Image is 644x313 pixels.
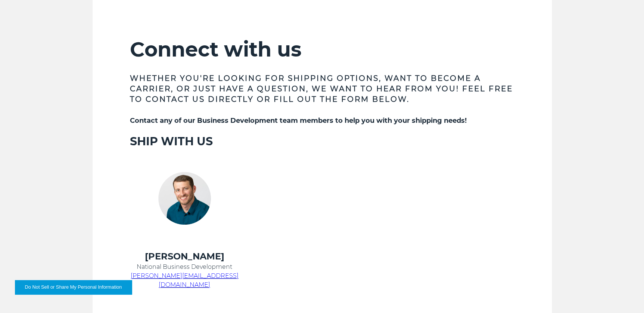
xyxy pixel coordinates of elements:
[131,272,239,288] a: [PERSON_NAME][EMAIL_ADDRESS][DOMAIN_NAME]
[15,280,132,294] button: Do Not Sell or Share My Personal Information
[130,116,514,125] h5: Contact any of our Business Development team members to help you with your shipping needs!
[130,262,239,271] p: National Business Development
[130,37,514,62] h2: Connect with us
[130,134,514,149] h3: SHIP WITH US
[130,73,514,104] h3: Whether you're looking for shipping options, want to become a carrier, or just have a question, w...
[130,250,239,262] h4: [PERSON_NAME]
